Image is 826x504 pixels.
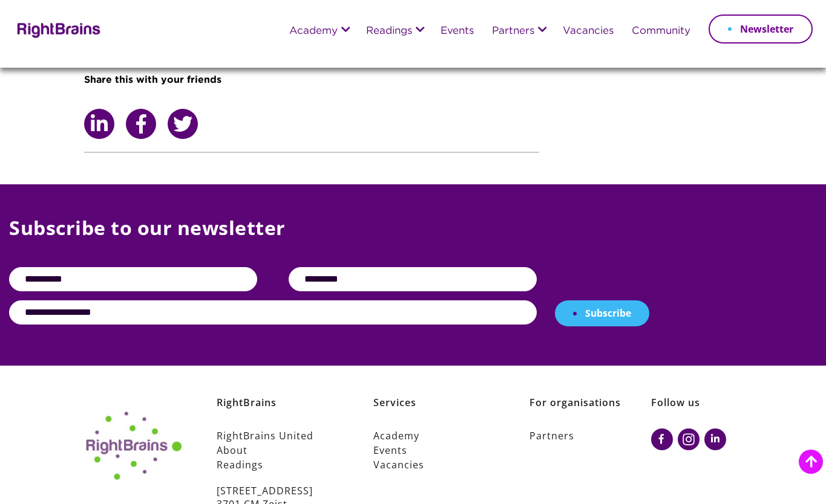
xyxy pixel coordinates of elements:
[217,457,338,472] a: Readings
[373,396,495,428] h6: Services
[709,15,813,44] a: Newsletter
[9,215,817,267] p: Subscribe to our newsletter
[373,457,495,472] a: Vacancies
[492,26,534,37] a: Partners
[217,443,338,457] a: About
[441,26,474,37] a: Events
[217,396,338,428] h6: RightBrains
[289,26,338,37] a: Academy
[13,21,101,38] img: Rightbrains
[373,443,495,457] a: Events
[84,76,221,85] span: Share this with your friends
[563,26,614,37] a: Vacancies
[529,396,651,428] h6: For organisations
[373,428,495,443] a: Academy
[217,428,338,443] a: RightBrains United
[555,300,649,327] button: Subscribe
[632,26,690,37] a: Community
[651,396,753,428] h6: Follow us
[366,26,412,37] a: Readings
[529,428,651,443] a: Partners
